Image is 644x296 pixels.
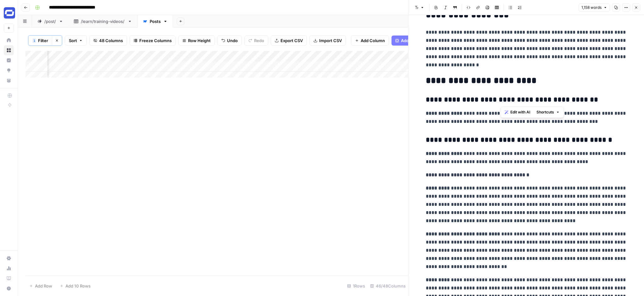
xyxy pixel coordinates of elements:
span: Add Column [361,37,385,44]
span: 1 [33,38,35,43]
span: Undo [227,37,238,44]
a: Usage [4,263,14,273]
a: Browse [4,45,14,55]
span: Add Power Agent [401,37,435,44]
span: 48 Columns [99,37,123,44]
div: /learn/training-videos/ [81,18,125,25]
a: Learning Hub [4,273,14,283]
span: Add Row [35,283,52,289]
button: Freeze Columns [130,36,176,46]
button: Add Power Agent [391,36,439,46]
button: Undo [217,36,242,46]
a: Posts [137,15,173,28]
a: Home [4,35,14,45]
button: Workspace: Synthesia [4,5,14,21]
span: Add 10 Rows [65,283,91,289]
span: Export CSV [280,37,303,44]
span: 1,158 words [581,5,602,10]
span: Shortcuts [536,109,554,115]
button: Shortcuts [534,108,562,116]
div: 46/48 Columns [368,281,408,291]
button: Redo [244,36,268,46]
button: Export CSV [271,36,307,46]
span: Sort [69,37,77,44]
button: 1Filter [28,36,52,46]
button: 1,158 words [579,3,610,12]
button: Help + Support [4,283,14,293]
button: Edit with AI [502,108,533,116]
a: Your Data [4,75,14,85]
button: Add Row [25,281,56,291]
a: Settings [4,253,14,263]
div: Posts [150,18,161,25]
span: Filter [38,37,48,44]
a: Insights [4,55,14,65]
span: Edit with AI [510,109,530,115]
button: 48 Columns [89,36,127,46]
button: Row Height [178,36,215,46]
div: 1 [32,38,36,43]
a: /learn/training-videos/ [69,15,137,28]
img: Synthesia Logo [4,7,15,19]
a: Opportunities [4,65,14,75]
div: /post/ [44,18,56,25]
span: Freeze Columns [139,37,172,44]
button: Import CSV [309,36,346,46]
span: Import CSV [319,37,342,44]
button: Add 10 Rows [56,281,94,291]
div: 1 Rows [345,281,368,291]
span: Row Height [188,37,211,44]
span: Redo [254,37,264,44]
a: /post/ [32,15,69,28]
button: Sort [65,36,87,46]
button: Add Column [351,36,389,46]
